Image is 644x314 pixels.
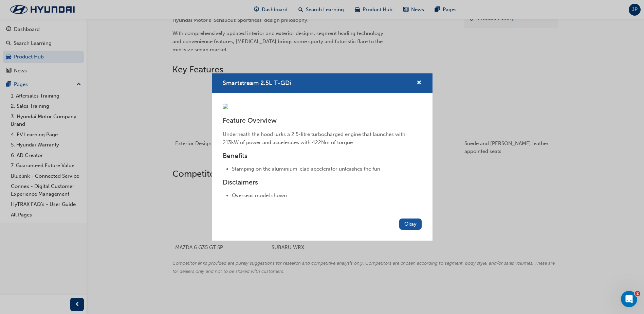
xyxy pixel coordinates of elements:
img: 167507a0-3b55-435e-b55e-16138e191181.jpeg [223,104,228,109]
h3: Feature Overview [223,117,422,124]
iframe: Intercom live chat [621,291,637,307]
h3: Benefits [223,152,422,160]
h3: Disclaimers [223,178,422,186]
div: Smartstream 2.5L T-GDi [212,73,433,240]
span: Underneath the hood lurks a 2.5-litre turbocharged engine that launches with 213kW of power and a... [223,131,407,145]
li: Stamping on the aluminium-clad accelerator unleashes the fun [232,165,422,173]
span: cross-icon [417,80,422,86]
button: cross-icon [417,79,422,87]
button: Okay [399,219,422,230]
span: 2 [635,291,640,296]
li: Overseas model shown [232,192,422,199]
span: Smartstream 2.5L T-GDi [223,79,291,87]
